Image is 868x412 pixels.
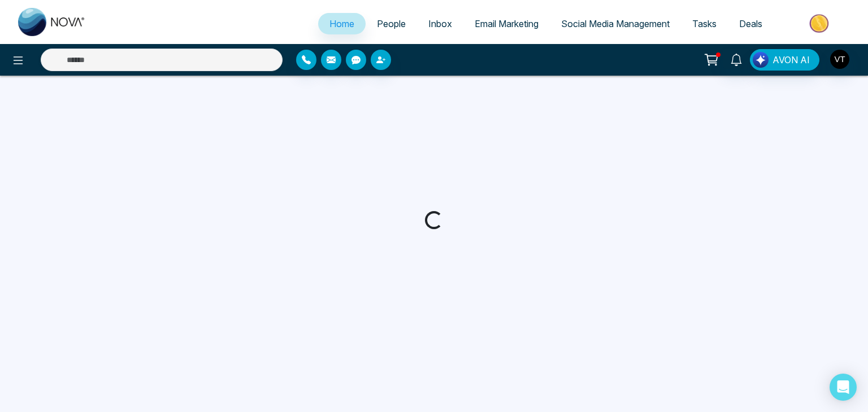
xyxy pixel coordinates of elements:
[366,13,417,34] a: People
[739,18,762,29] span: Deals
[753,52,769,68] img: Lead Flow
[463,13,550,34] a: Email Marketing
[329,18,354,29] span: Home
[692,18,717,29] span: Tasks
[318,13,366,34] a: Home
[561,18,670,29] span: Social Media Management
[377,18,406,29] span: People
[830,50,849,69] img: User Avatar
[417,13,463,34] a: Inbox
[681,13,728,34] a: Tasks
[779,11,861,36] img: Market-place.gif
[772,53,810,67] span: AVON AI
[830,374,857,401] div: Open Intercom Messenger
[550,13,681,34] a: Social Media Management
[728,13,774,34] a: Deals
[428,18,452,29] span: Inbox
[475,18,539,29] span: Email Marketing
[750,49,819,71] button: AVON AI
[18,8,86,36] img: Nova CRM Logo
